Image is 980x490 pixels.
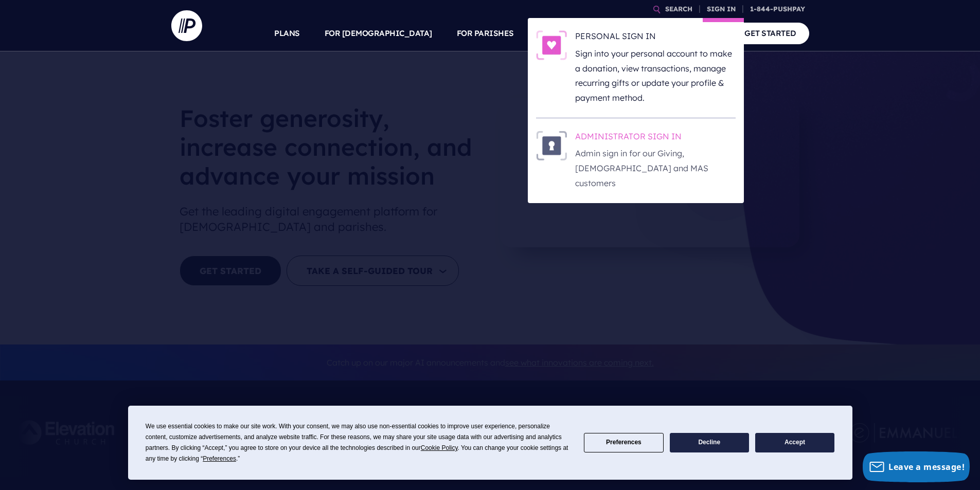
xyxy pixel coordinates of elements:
a: PLANS [274,15,300,51]
img: PERSONAL SIGN IN - Illustration [536,30,567,60]
a: ADMINISTRATOR SIGN IN - Illustration ADMINISTRATOR SIGN IN Admin sign in for our Giving, [DEMOGRA... [536,131,736,191]
span: Leave a message! [888,461,965,473]
button: Leave a message! [863,451,970,482]
a: EXPLORE [609,15,645,51]
span: Preferences [203,455,236,462]
a: COMPANY [669,15,707,51]
p: Admin sign in for our Giving, [DEMOGRAPHIC_DATA] and MAS customers [575,146,736,190]
button: Preferences [584,433,663,453]
h6: PERSONAL SIGN IN [575,30,736,46]
img: ADMINISTRATOR SIGN IN - Illustration [536,131,567,160]
a: SOLUTIONS [539,15,584,51]
p: Sign into your personal account to make a donation, view transactions, manage recurring gifts or ... [575,46,736,105]
button: Accept [755,433,834,453]
div: Cookie Consent Prompt [128,406,852,480]
a: GET STARTED [732,23,809,44]
a: FOR [DEMOGRAPHIC_DATA] [325,15,432,51]
a: PERSONAL SIGN IN - Illustration PERSONAL SIGN IN Sign into your personal account to make a donati... [536,30,736,105]
button: Decline [670,433,749,453]
a: FOR PARISHES [457,15,514,51]
span: Cookie Policy [421,444,458,451]
div: We use essential cookies to make our site work. With your consent, we may also use non-essential ... [146,421,572,464]
h6: ADMINISTRATOR SIGN IN [575,131,736,146]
